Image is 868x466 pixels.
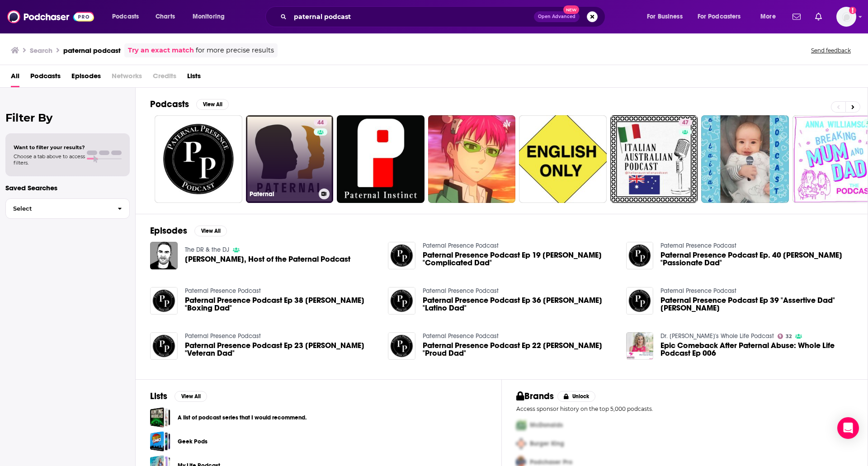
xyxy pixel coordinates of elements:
[63,46,121,55] h3: paternal podcast
[423,242,499,249] a: Paternal Presence Podcast
[106,9,151,24] button: open menu
[178,437,208,447] a: Geek Pods
[7,8,94,25] img: Podchaser - Follow, Share and Rate Podcasts
[185,287,261,295] a: Paternal Presence Podcast
[811,9,826,24] a: Show notifications dropdown
[626,242,654,269] img: Paternal Presence Podcast Ep. 40 Roman Suarez "Passionate Dad"
[185,342,377,357] a: Paternal Presence Podcast Ep 23 Dave Lester "Veteran Dad"
[641,9,694,24] button: open menu
[193,10,225,23] span: Monitoring
[185,297,377,312] a: Paternal Presence Podcast Ep 38 Julian Pollard "Boxing Dad"
[538,14,576,19] span: Open Advanced
[30,69,61,87] span: Podcasts
[836,7,856,27] button: Show profile menu
[388,332,415,360] img: Paternal Presence Podcast Ep 22 T.J. Davis "Proud Dad"
[423,342,615,357] span: Paternal Presence Podcast Ep 22 [PERSON_NAME] "Proud Dad"
[153,69,176,87] span: Credits
[178,413,307,423] a: A list of podcast series that I would recommend.
[423,287,499,295] a: Paternal Presence Podcast
[150,99,229,110] a: PodcastsView All
[786,334,792,339] span: 32
[150,391,207,402] a: ListsView All
[246,115,334,203] a: 44Paternal
[150,225,187,236] h2: Episodes
[423,297,615,312] span: Paternal Presence Podcast Ep 36 [PERSON_NAME] "Latino Dad"
[112,69,142,87] span: Networks
[530,458,572,466] span: Podchaser Pro
[660,332,774,340] a: Dr. Barbara's Whole Life Podcast
[150,287,178,315] img: Paternal Presence Podcast Ep 38 Julian Pollard "Boxing Dad"
[423,251,615,267] a: Paternal Presence Podcast Ep 19 Marlon Randolph "Complicated Dad"
[6,206,110,212] span: Select
[150,407,170,428] a: A list of podcast series that I would recommend.
[626,287,654,315] img: Paternal Presence Podcast Ep 39 "Assertive Dad" Ronald Felder
[290,9,534,24] input: Search podcasts, credits, & more...
[388,287,415,315] img: Paternal Presence Podcast Ep 36 Joel Rodriguez "Latino Dad"
[196,45,274,56] span: for more precise results
[516,405,853,412] p: Access sponsor history on the top 5,000 podcasts.
[836,7,856,27] span: Logged in as ereardon
[660,342,853,357] a: Epic Comeback After Paternal Abuse: Whole Life Podcast Ep 006
[150,99,189,110] h2: Podcasts
[5,198,130,219] button: Select
[317,118,324,127] span: 44
[626,332,654,360] img: Epic Comeback After Paternal Abuse: Whole Life Podcast Ep 006
[185,342,377,357] span: Paternal Presence Podcast Ep 23 [PERSON_NAME] "Veteran Dad"
[789,9,804,24] a: Show notifications dropdown
[194,226,227,236] button: View All
[196,99,229,110] button: View All
[11,69,19,87] span: All
[14,144,85,151] span: Want to filter your results?
[187,69,201,87] span: Lists
[156,10,175,23] span: Charts
[660,297,853,312] a: Paternal Presence Podcast Ep 39 "Assertive Dad" Ronald Felder
[150,242,178,269] img: Nick Firchau, Host of the Paternal Podcast
[837,417,859,439] div: Open Intercom Messenger
[5,111,130,124] h2: Filter By
[250,190,315,198] h3: Paternal
[150,225,227,236] a: EpisodesView All
[128,45,194,56] a: Try an exact match
[150,332,178,360] img: Paternal Presence Podcast Ep 23 Dave Lester "Veteran Dad"
[423,297,615,312] a: Paternal Presence Podcast Ep 36 Joel Rodriguez "Latino Dad"
[185,255,350,263] span: [PERSON_NAME], Host of the Paternal Podcast
[175,391,207,402] button: View All
[71,69,101,87] a: Episodes
[423,251,615,267] span: Paternal Presence Podcast Ep 19 [PERSON_NAME] "Complicated Dad"
[836,7,856,27] img: User Profile
[760,10,776,23] span: More
[185,297,377,312] span: Paternal Presence Podcast Ep 38 [PERSON_NAME] "Boxing Dad"
[682,118,689,127] span: 47
[679,119,692,126] a: 47
[557,391,596,402] button: Unlock
[610,115,698,203] a: 47
[388,242,415,269] img: Paternal Presence Podcast Ep 19 Marlon Randolph "Complicated Dad"
[185,332,261,340] a: Paternal Presence Podcast
[530,440,564,447] span: Burger King
[692,9,754,24] button: open menu
[660,251,853,267] a: Paternal Presence Podcast Ep. 40 Roman Suarez "Passionate Dad"
[530,421,563,429] span: McDonalds
[112,10,139,23] span: Podcasts
[186,9,236,24] button: open menu
[660,297,853,312] span: Paternal Presence Podcast Ep 39 "Assertive Dad" [PERSON_NAME]
[778,334,792,339] a: 32
[513,434,530,453] img: Second Pro Logo
[14,153,85,166] span: Choose a tab above to access filters.
[150,9,180,24] a: Charts
[423,342,615,357] a: Paternal Presence Podcast Ep 22 T.J. Davis "Proud Dad"
[660,251,853,267] span: Paternal Presence Podcast Ep. 40 [PERSON_NAME] "Passionate Dad"
[563,5,580,14] span: New
[185,246,229,254] a: The DR & the DJ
